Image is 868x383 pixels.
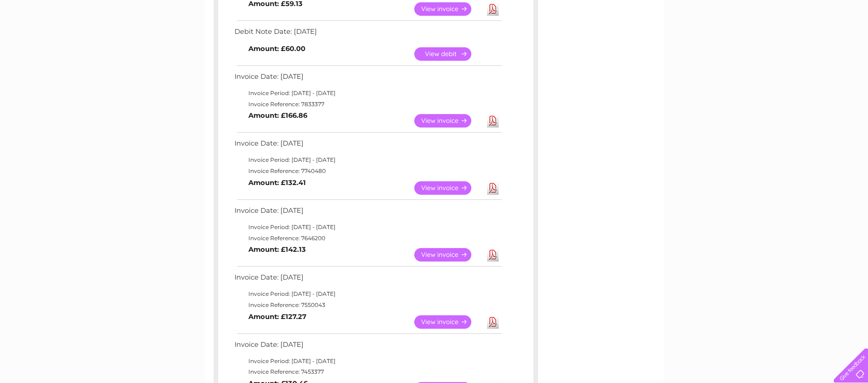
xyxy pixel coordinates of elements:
td: Invoice Reference: 7740480 [232,166,503,177]
a: View [414,315,482,329]
a: Download [487,114,499,128]
td: Invoice Period: [DATE] - [DATE] [232,356,503,367]
b: Amount: £60.00 [248,45,305,53]
td: Invoice Date: [DATE] [232,338,503,356]
a: View [414,181,482,195]
b: Amount: £127.27 [248,313,306,321]
a: View [414,114,482,128]
td: Invoice Date: [DATE] [232,204,503,222]
b: Amount: £142.13 [248,245,306,254]
a: Download [487,248,499,262]
td: Invoice Date: [DATE] [232,137,503,154]
img: logo.png [31,24,78,52]
td: Invoice Reference: 7453377 [232,366,503,377]
td: Invoice Period: [DATE] - [DATE] [232,288,503,300]
a: Blog [787,39,801,46]
b: Amount: £166.86 [248,111,307,120]
td: Invoice Date: [DATE] [232,271,503,288]
a: Log out [837,39,859,46]
a: Download [487,2,499,16]
td: Invoice Date: [DATE] [232,70,503,88]
a: Contact [806,39,829,46]
td: Invoice Period: [DATE] - [DATE] [232,222,503,233]
td: Debit Note Date: [DATE] [232,26,503,43]
a: View [414,2,482,16]
td: Invoice Reference: 7833377 [232,99,503,110]
td: Invoice Reference: 7550043 [232,300,503,311]
a: Download [487,181,499,195]
a: Download [487,315,499,329]
a: 0333 014 3131 [693,5,757,16]
a: Energy [728,39,748,46]
a: View [414,47,482,61]
td: Invoice Period: [DATE] - [DATE] [232,88,503,99]
a: View [414,248,482,262]
td: Invoice Reference: 7646200 [232,233,503,244]
b: Amount: £132.41 [248,179,306,187]
td: Invoice Period: [DATE] - [DATE] [232,154,503,166]
div: Clear Business is a trading name of Verastar Limited (registered in [GEOGRAPHIC_DATA] No. 3667643... [215,5,653,45]
a: Water [705,39,722,46]
a: Telecoms [754,39,782,46]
